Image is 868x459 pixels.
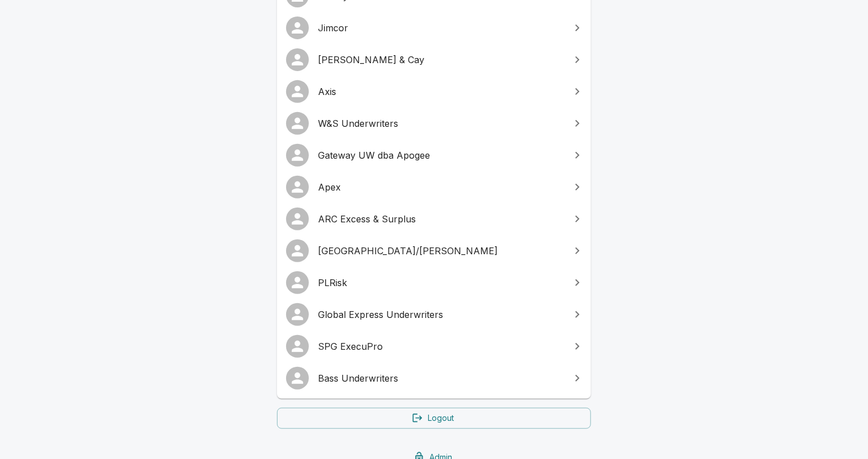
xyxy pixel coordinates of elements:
[277,362,591,394] a: Bass Underwriters
[318,117,564,130] span: W&S Underwriters
[277,107,591,139] a: W&S Underwriters
[318,276,564,290] span: PLRisk
[318,244,564,258] span: [GEOGRAPHIC_DATA]/[PERSON_NAME]
[277,203,591,235] a: ARC Excess & Surplus
[277,330,591,362] a: SPG ExecuPro
[318,340,564,353] span: SPG ExecuPro
[277,12,591,44] a: Jimcor
[318,53,564,67] span: [PERSON_NAME] & Cay
[318,148,564,162] span: Gateway UW dba Apogee
[318,308,564,321] span: Global Express Underwriters
[277,76,591,107] a: Axis
[277,171,591,203] a: Apex
[318,212,564,226] span: ARC Excess & Surplus
[318,180,564,194] span: Apex
[277,267,591,299] a: PLRisk
[277,139,591,171] a: Gateway UW dba Apogee
[277,408,591,429] a: Logout
[277,299,591,330] a: Global Express Underwriters
[318,85,564,98] span: Axis
[318,371,564,385] span: Bass Underwriters
[277,44,591,76] a: [PERSON_NAME] & Cay
[277,235,591,267] a: [GEOGRAPHIC_DATA]/[PERSON_NAME]
[318,21,564,35] span: Jimcor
